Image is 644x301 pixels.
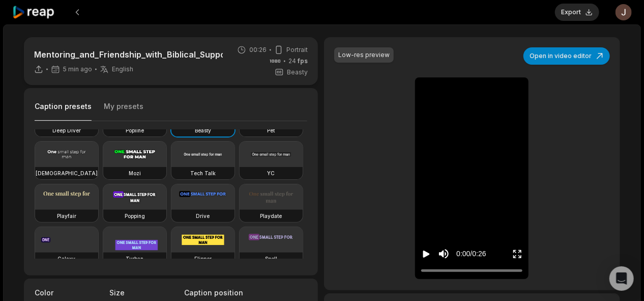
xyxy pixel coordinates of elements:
[609,266,634,291] div: Open Intercom Messenger
[35,101,92,121] button: Caption presets
[195,126,211,134] h3: Beasty
[190,169,216,177] h3: Tech Talk
[184,287,306,298] label: Caption position
[109,287,178,298] label: Size
[265,255,277,263] h3: Spell
[125,212,145,220] h3: Popping
[523,47,610,65] button: Open in video editor
[512,244,522,263] button: Enter Fullscreen
[129,169,141,177] h3: Mozi
[555,4,599,21] button: Export
[194,255,212,263] h3: Flipper
[437,248,450,260] button: Mute sound
[36,169,98,177] h3: [DEMOGRAPHIC_DATA]
[57,212,76,220] h3: Playfair
[112,65,133,73] span: English
[58,255,76,263] h3: Galaxy
[268,169,275,177] h3: YC
[126,255,144,263] h3: Turban
[35,287,103,298] label: Color
[456,249,486,259] div: 0:00 / 0:26
[298,57,308,65] span: fps
[421,244,431,263] button: Play video
[34,48,223,61] p: Mentoring_and_Friendship_with_Biblical_Support
[287,68,308,77] span: Beasty
[104,101,143,121] button: My presets
[63,65,92,73] span: 5 min ago
[288,57,308,66] span: 24
[268,126,275,134] h3: Pet
[52,126,81,134] h3: Deep Diver
[286,45,308,54] span: Portrait
[126,126,144,134] h3: Popline
[260,212,282,220] h3: Playdate
[338,50,390,60] div: Low-res preview
[196,212,210,220] h3: Drive
[249,45,267,54] span: 00:26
